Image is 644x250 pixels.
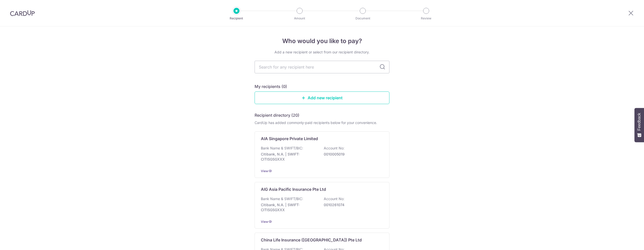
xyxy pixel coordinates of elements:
[218,16,255,21] p: Recipient
[261,146,303,151] p: Bank Name & SWIFT/BIC:
[634,108,644,142] button: Feedback - Show survey
[261,237,362,243] p: China Life Insurance ([GEOGRAPHIC_DATA]) Pte Ltd
[10,10,35,16] img: CardUp
[261,202,317,212] p: Citibank, N.A. | SWIFT: CITISGSGXXX
[324,152,380,157] p: 0010005019
[261,220,268,224] a: View
[408,16,445,21] p: Review
[281,16,318,21] p: Amount
[637,113,641,131] span: Feedback
[324,196,344,201] p: Account No:
[261,169,268,173] a: View
[255,120,389,125] div: CardUp has added commonly-paid recipients below for your convenience.
[612,235,639,247] iframe: Opens a widget where you can find more information
[261,186,326,192] p: AIG Asia Pacific Insurance Pte Ltd
[255,83,287,89] h5: My recipients (0)
[324,146,344,151] p: Account No:
[255,50,389,55] div: Add a new recipient or select from our recipient directory.
[261,196,303,201] p: Bank Name & SWIFT/BIC:
[261,136,318,142] p: AIA Singapore Private Limited
[255,91,389,104] a: Add new recipient
[255,61,389,73] input: Search for any recipient here
[344,16,381,21] p: Document
[261,152,317,162] p: Citibank, N.A. | SWIFT: CITISGSGXXX
[255,37,389,46] h4: Who would you like to pay?
[255,112,299,118] h5: Recipient directory (20)
[324,202,380,207] p: 0010261074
